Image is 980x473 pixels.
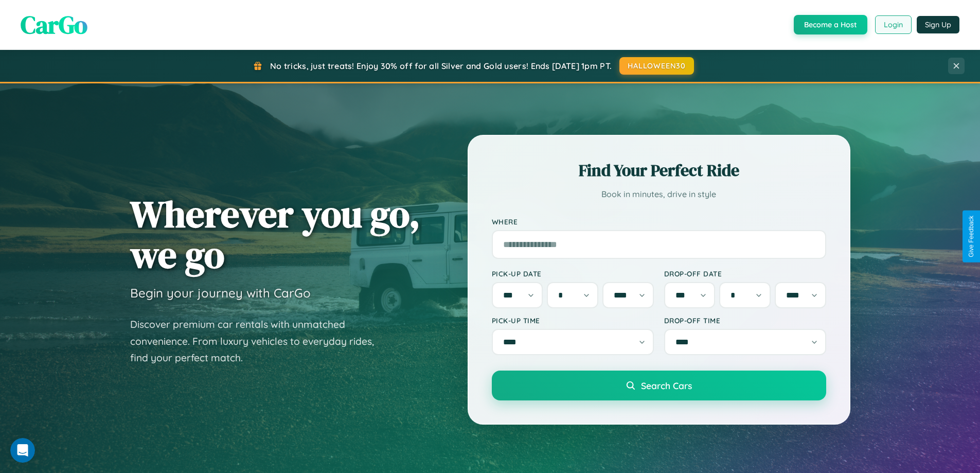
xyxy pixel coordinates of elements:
[492,371,826,400] button: Search Cars
[875,15,912,34] button: Login
[619,57,694,75] button: HALLOWEEN30
[130,194,420,275] h1: Wherever you go, we go
[664,269,826,278] label: Drop-off Date
[10,438,35,463] iframe: Intercom live chat
[130,285,311,301] h3: Begin your journey with CarGo
[664,316,826,325] label: Drop-off Time
[641,380,692,391] span: Search Cars
[968,216,975,257] div: Give Feedback
[492,217,826,226] label: Where
[21,8,87,42] span: CarGo
[492,159,826,182] h2: Find Your Perfect Ride
[917,16,959,33] button: Sign Up
[492,316,654,325] label: Pick-up Time
[270,61,612,71] span: No tricks, just treats! Enjoy 30% off for all Silver and Gold users! Ends [DATE] 1pm PT.
[492,269,654,278] label: Pick-up Date
[130,316,387,366] p: Discover premium car rentals with unmatched convenience. From luxury vehicles to everyday rides, ...
[492,187,826,202] p: Book in minutes, drive in style
[794,15,867,34] button: Become a Host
